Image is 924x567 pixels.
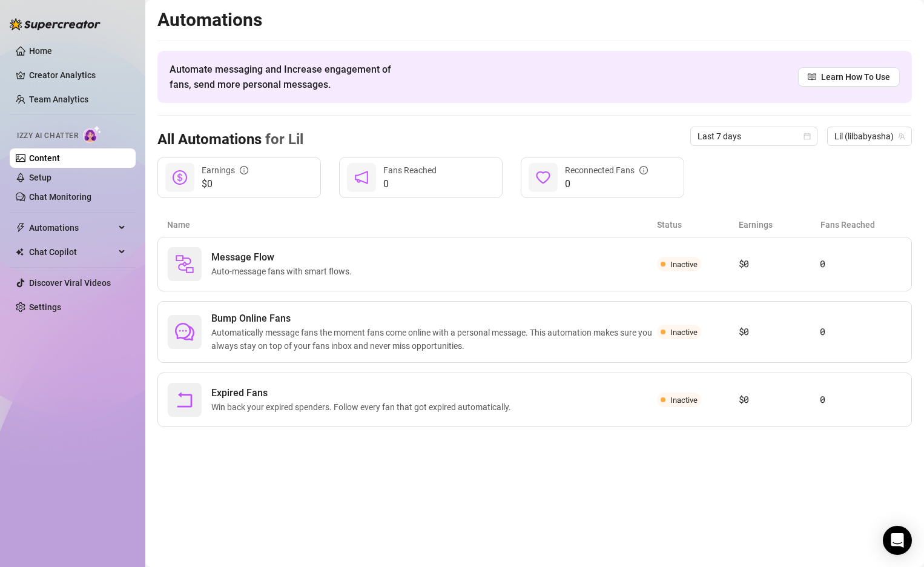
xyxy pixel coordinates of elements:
span: Expired Fans [211,386,516,400]
span: Learn How To Use [821,70,890,84]
a: Home [29,46,52,56]
span: Message Flow [211,250,357,265]
article: 0 [820,393,902,407]
img: logo-BBDzfeDw.svg [10,18,101,30]
span: for Lil [262,131,303,148]
span: 0 [565,177,648,191]
span: notification [354,170,369,185]
h2: Automations [157,8,912,31]
span: Last 7 days [698,127,810,145]
div: Reconnected Fans [565,164,648,177]
span: read [808,73,816,81]
span: Auto-message fans with smart flows. [211,265,357,278]
div: Open Intercom Messenger [883,526,912,555]
a: Creator Analytics [29,65,126,85]
a: Settings [29,302,61,312]
span: Win back your expired spenders. Follow every fan that got expired automatically. [211,400,516,414]
span: Automate messaging and Increase engagement of fans, send more personal messages. [170,62,403,92]
span: Lil (lilbabyasha) [834,127,905,145]
span: heart [536,170,550,185]
a: Chat Monitoring [29,192,91,202]
span: $0 [202,177,248,191]
img: svg%3e [175,254,194,274]
article: $0 [739,393,820,407]
article: Status [657,218,739,231]
a: Learn How To Use [798,67,900,87]
span: Automatically message fans the moment fans come online with a personal message. This automation m... [211,326,657,353]
span: Izzy AI Chatter [17,130,78,142]
span: Chat Copilot [29,242,115,262]
span: info-circle [639,166,648,174]
a: Team Analytics [29,94,88,104]
div: Earnings [202,164,248,177]
article: Earnings [739,218,820,231]
span: team [898,133,905,140]
article: 0 [820,257,902,271]
h3: All Automations [157,130,303,150]
span: 0 [383,177,437,191]
span: info-circle [240,166,248,174]
article: $0 [739,257,820,271]
a: Content [29,153,60,163]
article: Name [167,218,657,231]
img: Chat Copilot [16,248,24,256]
a: Discover Viral Videos [29,278,111,288]
span: rollback [175,390,194,409]
span: dollar [173,170,187,185]
span: calendar [804,133,811,140]
img: AI Chatter [83,125,102,143]
span: Bump Online Fans [211,311,657,326]
span: thunderbolt [16,223,25,233]
span: Inactive [670,396,698,405]
span: Automations [29,218,115,237]
article: 0 [820,325,902,339]
article: $0 [739,325,820,339]
span: Inactive [670,328,698,337]
span: Fans Reached [383,165,437,175]
a: Setup [29,173,51,182]
span: comment [175,322,194,342]
article: Fans Reached [820,218,902,231]
span: Inactive [670,260,698,269]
